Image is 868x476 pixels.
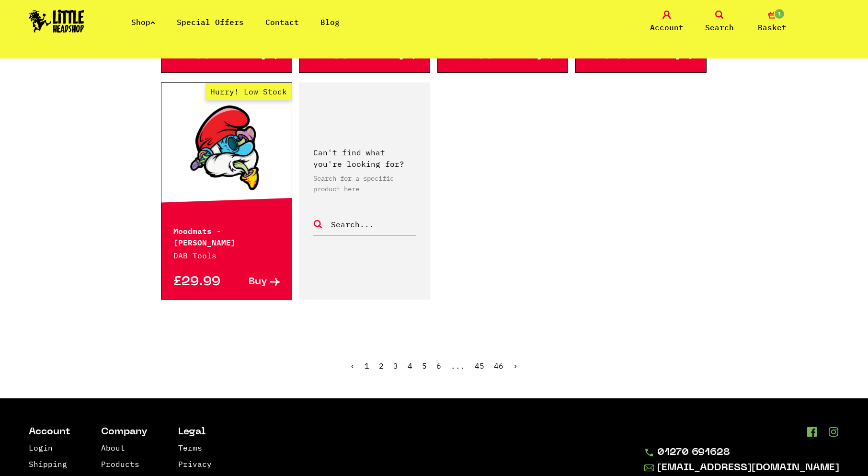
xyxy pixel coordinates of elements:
a: [EMAIL_ADDRESS][DOMAIN_NAME] [644,463,839,474]
a: Search [696,11,743,33]
a: Blog [320,17,340,27]
span: ... [451,361,465,371]
p: £6.99 [311,50,365,60]
p: Can't find what you're looking for? [313,147,416,170]
li: Legal [178,427,212,437]
a: 6 [436,361,441,371]
span: Account [650,22,684,33]
span: Hurry! Low Stock [206,83,292,100]
a: Shipping [29,459,67,469]
a: Next » [513,361,518,371]
span: Search [705,22,734,33]
a: Privacy [178,459,212,469]
a: About [101,443,125,453]
a: Products [101,459,139,469]
p: DAB Tools [173,250,280,261]
p: Moodmats - [PERSON_NAME] [173,224,280,247]
li: Company [101,427,148,437]
a: 3 [393,361,398,371]
a: Hurry! Low Stock [161,100,292,196]
input: Search... [330,218,416,231]
a: Special Offers [177,17,244,27]
span: 1 [774,8,785,20]
a: Buy [227,277,280,287]
p: Search for a specific product here [313,173,416,194]
a: Shop [131,17,155,27]
img: Little Head Shop Logo [29,10,84,33]
a: « Previous [350,361,355,371]
a: 4 [408,361,412,371]
p: £19.99 [588,50,641,60]
a: Login [29,443,53,453]
p: £5.99 [173,50,227,60]
p: £29.99 [173,277,227,287]
a: 1 Basket [748,11,796,33]
span: Basket [758,22,787,33]
a: Terms [178,443,202,453]
span: Buy [249,277,267,287]
p: £14.99 [450,50,503,60]
a: 1 [365,361,369,371]
a: 45 [475,361,484,371]
a: Contact [265,17,299,27]
a: 01270 691628 [644,448,839,458]
a: 46 [494,361,503,371]
span: 5 [422,361,427,371]
a: 2 [379,361,384,371]
li: Account [29,427,70,437]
